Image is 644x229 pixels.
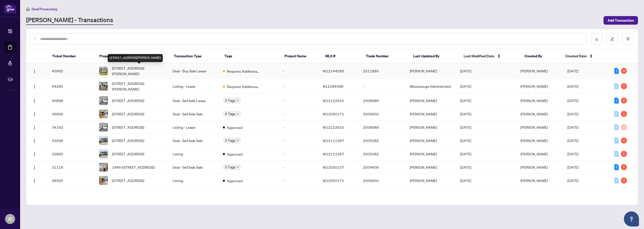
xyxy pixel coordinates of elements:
th: Trade Number [362,49,409,63]
span: down [236,139,239,142]
span: [DATE] [460,138,471,143]
span: Approved [227,178,243,184]
img: Logo [32,166,36,170]
td: 2506950 [359,174,406,187]
img: Logo [32,69,36,73]
div: 1 [614,68,619,74]
button: Logo [30,123,38,131]
td: 2505582 [359,147,406,161]
span: down [236,166,239,168]
span: Requires Additional Docs [227,68,260,74]
span: Approved [227,151,243,157]
img: logo [4,4,16,13]
span: [STREET_ADDRESS] [112,111,144,117]
button: Logo [30,176,38,185]
td: [PERSON_NAME] [406,63,456,79]
div: 0 [614,151,619,157]
th: Project Name [280,49,321,63]
td: 2511880 [359,63,406,79]
img: Logo [32,112,36,116]
td: 45962 [48,63,95,79]
span: [PERSON_NAME] [520,138,548,143]
td: [PERSON_NAME] [406,94,456,107]
span: [STREET_ADDRESS] [112,178,144,183]
td: Deal - Sell Side Lease [169,94,219,107]
span: [PERSON_NAME] [520,98,548,103]
button: Add Transaction [603,16,638,25]
td: [PERSON_NAME] [406,147,456,161]
div: 0 [614,124,619,130]
div: 4 [621,98,627,104]
td: Listing - Lease [169,121,219,134]
img: thumbnail-img [99,96,108,105]
img: thumbnail-img [99,150,108,158]
td: 34162 [48,121,95,134]
td: [PERSON_NAME] [406,187,456,225]
span: 3 Tags [225,98,235,103]
span: [PERSON_NAME] [520,125,548,129]
img: Logo [32,99,36,103]
td: [PERSON_NAME] [406,121,456,134]
td: - [278,134,319,147]
th: Tags [220,49,280,63]
img: thumbnail-img [99,123,108,131]
span: W12050157 [323,165,344,169]
td: Deal - Buy Side Lease [169,63,219,79]
td: Deal - Sell Side Sale [169,161,219,174]
td: Deal - Sell Side Sale [169,134,219,147]
td: 2504609 [359,187,406,225]
button: Open asap [624,211,639,226]
th: Created By [520,49,561,63]
span: [PERSON_NAME] [520,178,548,183]
td: [PERSON_NAME] [406,134,456,147]
span: W12144266 [323,69,344,73]
td: Listing [169,147,219,161]
td: - [278,174,319,187]
span: [STREET_ADDRESS][PERSON_NAME] [112,65,165,76]
img: Logo [32,85,36,89]
span: [DATE] [567,165,578,169]
img: thumbnail-img [99,82,108,90]
span: [PERSON_NAME] [520,112,548,116]
td: 28565 [48,174,95,187]
button: edit [607,33,618,45]
th: Last Updated By [409,49,460,63]
td: - [278,79,319,94]
td: [PERSON_NAME] [406,161,456,174]
span: [DATE] [460,152,471,156]
div: 3 [621,177,627,184]
td: 40888 [48,94,95,107]
button: Logo [30,67,38,75]
td: 32865 [48,147,95,161]
span: download [595,37,598,41]
td: - [278,94,319,107]
th: Transaction Type [170,49,221,63]
span: down [236,113,239,115]
span: [STREET_ADDRESS] [112,151,144,157]
span: JC [8,215,13,222]
div: 0 [614,177,619,184]
div: 3 [621,83,627,89]
img: thumbnail-img [99,136,108,145]
span: W12111267 [323,152,344,156]
span: [STREET_ADDRESS] [112,98,144,103]
td: [PERSON_NAME] [406,174,456,187]
span: [DATE] [460,165,471,169]
span: [DATE] [567,125,578,129]
span: [DATE] [460,125,471,129]
button: Logo [30,97,38,105]
img: Logo [32,126,36,130]
button: Logo [30,82,38,90]
div: 1 [614,164,619,170]
td: 33299 [48,134,95,147]
td: - [278,121,319,134]
td: Deal - Sell Side Sale [169,107,219,121]
img: thumbnail-img [99,67,108,75]
span: Created Date [565,53,587,59]
button: Logo [30,150,38,158]
span: N12289398 [323,84,343,88]
span: [PERSON_NAME] [520,152,548,156]
div: 0 [614,138,619,144]
img: Logo [32,179,36,183]
th: Property Address [95,49,170,63]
